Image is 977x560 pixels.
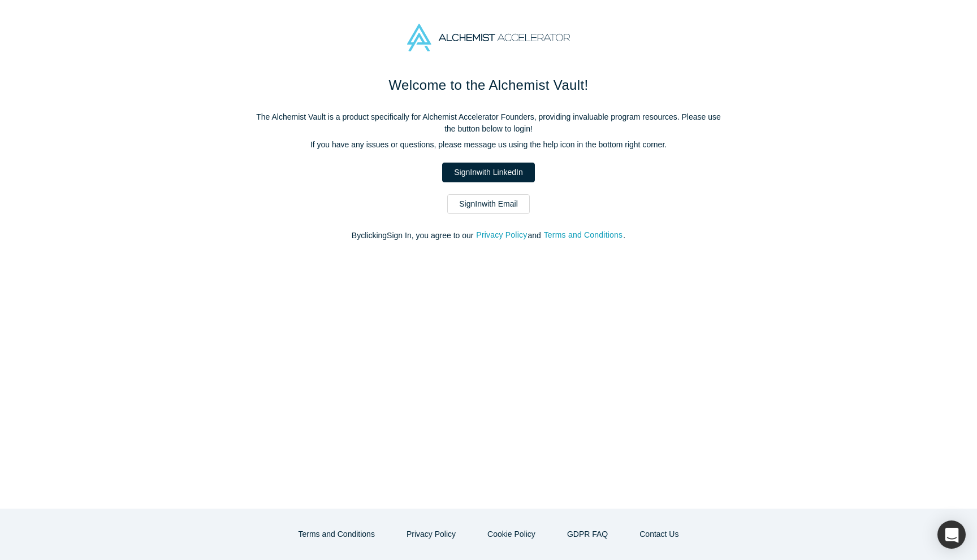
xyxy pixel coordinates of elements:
a: SignInwith LinkedIn [442,163,534,182]
p: The Alchemist Vault is a product specifically for Alchemist Accelerator Founders, providing inval... [251,111,726,135]
h1: Welcome to the Alchemist Vault! [251,75,726,95]
button: Privacy Policy [475,229,528,242]
button: Terms and Conditions [287,524,387,544]
a: SignInwith Email [447,194,530,214]
button: Privacy Policy [395,524,468,544]
button: Terms and Conditions [543,229,624,242]
button: Cookie Policy [475,524,547,544]
a: GDPR FAQ [555,524,620,544]
p: If you have any issues or questions, please message us using the help icon in the bottom right co... [251,139,726,151]
button: Contact Us [628,524,690,544]
img: Alchemist Accelerator Logo [407,24,570,51]
p: By clicking Sign In , you agree to our and . [251,230,726,242]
